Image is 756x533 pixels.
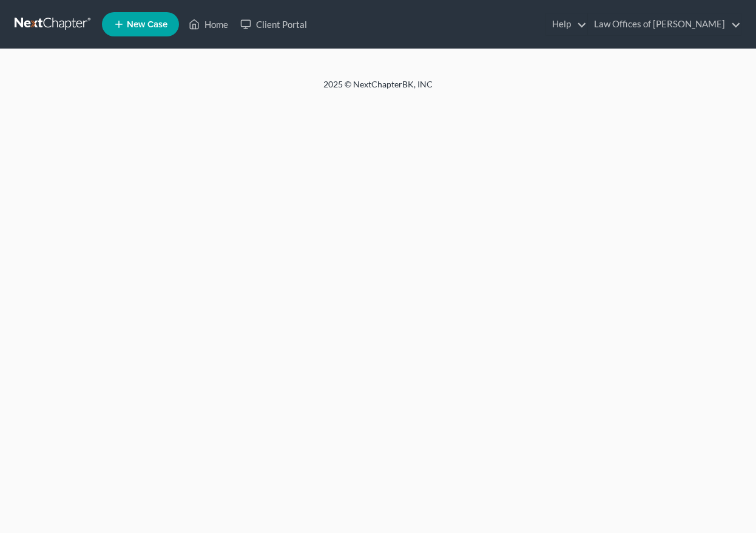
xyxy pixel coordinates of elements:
a: Client Portal [234,13,313,35]
a: Help [546,13,587,35]
div: 2025 © NextChapterBK, INC [32,78,724,100]
new-legal-case-button: New Case [102,12,179,36]
a: Law Offices of [PERSON_NAME] [588,13,741,35]
a: Home [183,13,234,35]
